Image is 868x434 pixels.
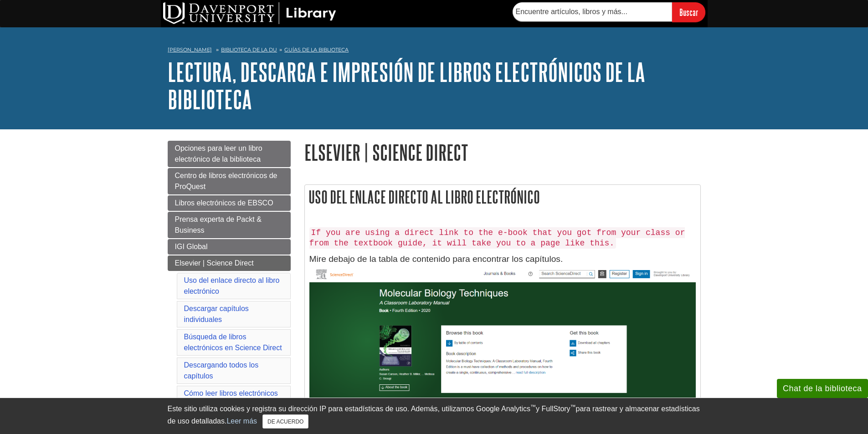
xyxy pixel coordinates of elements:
font: Libros electrónicos de EBSCO [175,199,273,207]
font: ™ [570,403,576,410]
a: Cómo leer libros electrónicos en línea [184,389,278,408]
a: Uso del enlace directo al libro electrónico [184,276,280,295]
code: If you are using a direct link to the e-book that you got from your class or from the textbook gu... [309,227,685,249]
font: Este sitio utiliza cookies y registra su dirección IP para estadísticas de uso. Además, utilizamo... [168,405,531,413]
font: Opciones para leer un libro electrónico de la biblioteca [175,144,262,163]
font: [PERSON_NAME] [168,46,212,53]
a: Elsevier | Science Direct [168,255,291,271]
a: [PERSON_NAME] [168,46,212,54]
a: Guías de la biblioteca [284,46,349,53]
form: Busca artículos, libros y más en la Biblioteca DU [513,2,705,22]
font: para rastrear y almacenar estadísticas de uso detalladas. [168,405,700,425]
font: Elsevier | Science Direct [175,259,254,267]
font: DE ACUERDO [267,419,303,425]
font: Elsevier | Science Direct [304,141,468,164]
a: Búsqueda de libros electrónicos en Science Direct [184,333,282,352]
font: IGI Global [175,243,208,250]
a: Descargando todos los capítulos [184,361,259,380]
button: Cerca [262,414,308,429]
a: Centro de libros electrónicos de ProQuest [168,168,291,194]
input: Encuentre artículos, libros y más... [513,2,672,21]
input: Buscar [672,2,705,22]
img: Biblioteca de la DU [163,2,336,24]
a: Libros electrónicos de EBSCO [168,195,291,211]
a: Opciones para leer un libro electrónico de la biblioteca [168,141,291,167]
a: Prensa experta de Packt & Business [168,212,291,238]
a: Descargar capítulos individuales [184,305,249,323]
font: ™ [530,403,536,410]
a: IGI Global [168,239,291,255]
a: Lectura, descarga e impresión de libros electrónicos de la biblioteca [168,58,645,113]
font: Mire debajo de la tabla de contenido para encontrar los capítulos. [309,254,563,264]
font: Chat de la biblioteca [783,384,862,393]
button: Chat de la biblioteca [777,379,868,398]
font: Prensa experta de Packt & Business [175,215,262,234]
nav: migaja de pan [168,44,701,58]
a: Leer más [226,417,257,425]
font: Uso del enlace directo al libro electrónico [308,188,540,206]
font: Centro de libros electrónicos de ProQuest [175,172,277,190]
font: y FullStory [536,405,570,413]
a: Biblioteca de la DU [221,46,277,53]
